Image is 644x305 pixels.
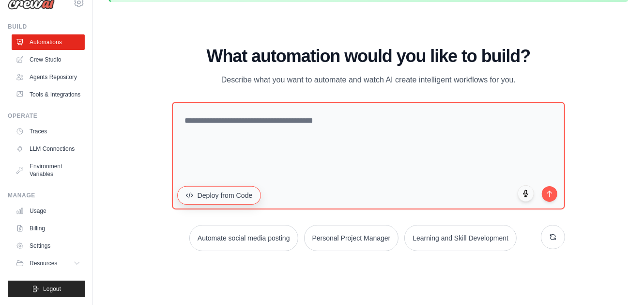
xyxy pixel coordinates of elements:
a: Crew Studio [12,52,85,67]
button: Deploy from Code [178,186,261,204]
a: Usage [12,203,85,219]
span: Resources [30,259,57,267]
span: Logout [43,285,61,293]
a: Agents Repository [12,69,85,85]
a: Environment Variables [12,159,85,182]
a: Automations [12,34,85,50]
button: Resources [12,256,85,271]
p: Describe what you want to automate and watch AI create intelligent workflows for you. [206,74,531,86]
button: Personal Project Manager [304,225,399,251]
a: Settings [12,238,85,254]
button: Logout [8,281,85,297]
iframe: Chat Widget [596,258,644,305]
div: Operate [8,112,85,120]
a: Traces [12,124,85,139]
button: Learning and Skill Development [404,225,517,251]
h1: What automation would you like to build? [172,47,565,66]
a: LLM Connections [12,141,85,157]
a: Billing [12,221,85,236]
button: Automate social media posting [189,225,298,251]
div: Build [8,23,85,31]
div: Manage [8,192,85,199]
a: Tools & Integrations [12,87,85,102]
